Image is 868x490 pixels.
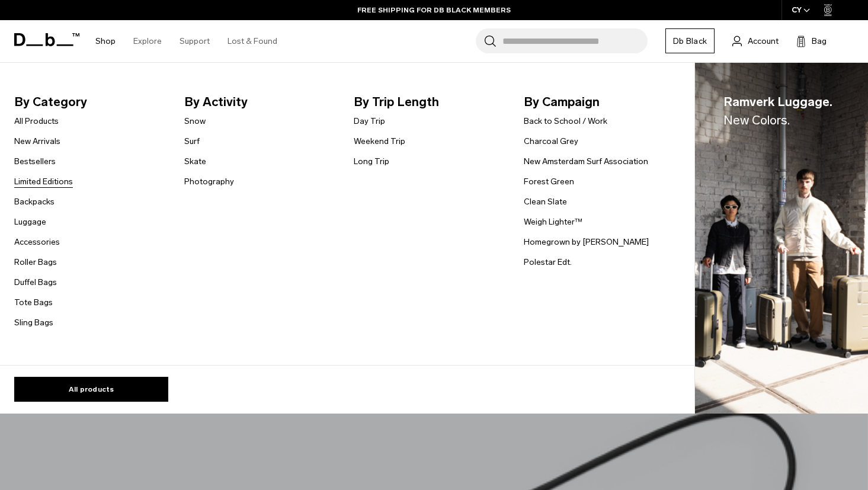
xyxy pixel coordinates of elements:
[524,256,572,268] a: Polestar Edt.
[180,20,210,62] a: Support
[723,92,832,130] span: Ramverk Luggage.
[14,135,60,148] a: New Arrivals
[723,113,790,127] span: New Colors.
[354,115,385,127] a: Day Trip
[748,35,779,47] span: Account
[524,135,578,148] a: Charcoal Grey
[14,155,56,168] a: Bestsellers
[524,175,574,188] a: Forest Green
[14,316,53,329] a: Sling Bags
[14,175,73,188] a: Limited Editions
[796,34,827,48] button: Bag
[732,34,779,48] a: Account
[524,236,649,248] a: Homegrown by [PERSON_NAME]
[695,63,868,414] img: Db
[354,135,405,148] a: Weekend Trip
[665,28,715,53] a: Db Black
[354,92,505,111] span: By Trip Length
[14,236,60,248] a: Accessories
[14,92,165,111] span: By Category
[695,63,868,414] a: Ramverk Luggage.New Colors. Db
[228,20,277,62] a: Lost & Found
[524,196,567,208] a: Clean Slate
[524,115,607,127] a: Back to School / Work
[14,216,46,228] a: Luggage
[524,155,648,168] a: New Amsterdam Surf Association
[14,377,168,402] a: All products
[524,216,582,228] a: Weigh Lighter™
[14,115,59,127] a: All Products
[357,5,511,15] a: FREE SHIPPING FOR DB BLACK MEMBERS
[354,155,389,168] a: Long Trip
[14,276,57,289] a: Duffel Bags
[87,20,286,62] nav: Main Navigation
[95,20,116,62] a: Shop
[184,115,206,127] a: Snow
[14,296,53,309] a: Tote Bags
[184,175,234,188] a: Photography
[184,135,200,148] a: Surf
[184,155,206,168] a: Skate
[524,92,675,111] span: By Campaign
[14,256,57,268] a: Roller Bags
[133,20,162,62] a: Explore
[14,196,55,208] a: Backpacks
[184,92,335,111] span: By Activity
[812,35,827,47] span: Bag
